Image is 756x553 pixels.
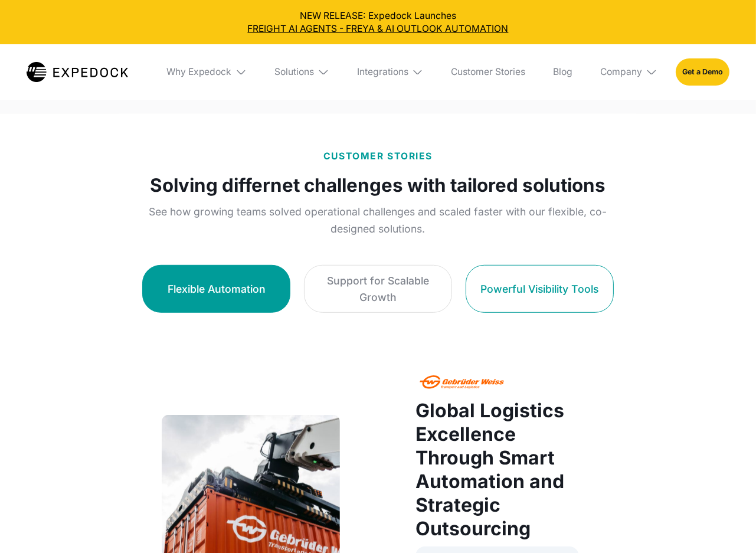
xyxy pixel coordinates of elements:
[544,44,582,100] a: Blog
[323,149,433,163] p: CUSTOMER STORIES
[319,273,437,305] div: Support for Scalable Growth
[676,58,729,85] a: Get a Demo
[166,66,232,78] div: Why Expedock
[600,66,642,78] div: Company
[415,399,564,540] strong: Global Logistics Excellence Through Smart Automation and Strategic Outsourcing
[9,22,747,35] a: FREIGHT AI AGENTS - FREYA & AI OUTLOOK AUTOMATION
[274,66,314,78] div: Solutions
[480,281,598,297] div: Powerful Visibility Tools
[357,66,408,78] div: Integrations
[133,203,623,238] p: See how growing teams solved operational challenges and scaled faster with our flexible, co-desig...
[9,9,747,35] div: NEW RELEASE: Expedock Launches
[168,281,266,297] div: Flexible Automation
[150,173,606,198] strong: Solving differnet challenges with tailored solutions
[442,44,535,100] a: Customer Stories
